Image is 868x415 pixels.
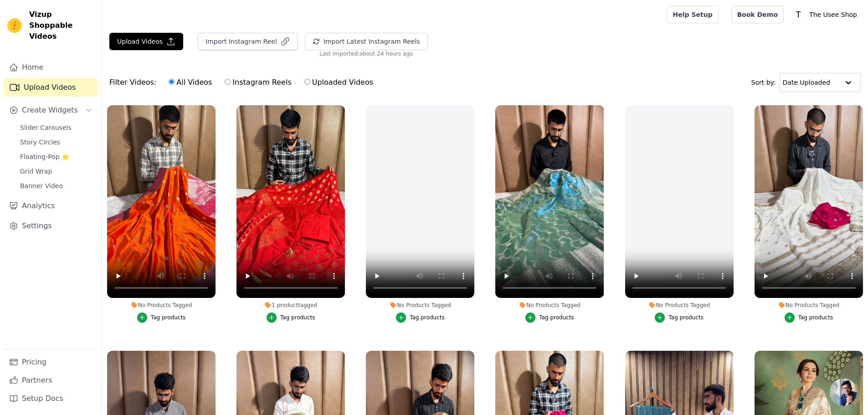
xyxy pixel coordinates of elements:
a: Grid Wrap [15,165,98,178]
span: Banner Video [20,181,63,190]
a: Floating-Pop ⭐ [15,150,98,163]
a: Banner Video [15,179,98,192]
a: Slider Carousels [15,121,98,134]
button: Create Widgets [4,101,98,119]
button: Import Instagram Reel [198,33,298,50]
span: Last imported: about 24 hours ago [319,50,413,57]
div: Filter Videos: [109,72,378,93]
div: Tag products [668,314,704,321]
a: Open chat [830,379,857,406]
button: Tag products [785,313,833,323]
a: Setup Docs [4,389,98,408]
a: Home [4,58,98,77]
input: Uploaded Videos [304,79,310,85]
label: All Videos [168,77,212,88]
label: Uploaded Videos [304,77,374,88]
button: Tag products [137,313,186,323]
span: Vizup Shoppable Videos [29,9,94,42]
input: Instagram Reels [225,79,231,85]
div: No Products Tagged [366,302,474,309]
img: Vizup [7,18,22,33]
div: Tag products [280,314,315,321]
div: Tag products [410,314,445,321]
div: No Products Tagged [495,302,604,309]
button: Tag products [655,313,704,323]
span: Grid Wrap [20,167,52,176]
div: 1 product tagged [236,302,345,309]
a: Story Circles [15,136,98,149]
button: Import Latest Instagram Reels [305,33,428,50]
a: Settings [4,217,98,235]
a: Pricing [4,353,98,371]
a: Book Demo [731,6,784,23]
div: No Products Tagged [107,302,216,309]
text: T [796,10,801,19]
div: Tag products [798,314,833,321]
div: No Products Tagged [625,302,734,309]
a: Analytics [4,197,98,215]
button: Upload Videos [109,33,183,50]
span: Slider Carousels [20,123,72,132]
div: Tag products [151,314,186,321]
label: Instagram Reels [224,77,292,88]
span: Story Circles [20,138,60,147]
div: No Products Tagged [755,302,863,309]
span: Create Widgets [22,105,78,116]
a: Partners [4,371,98,389]
a: Help Setup [667,6,718,23]
div: Tag products [539,314,574,321]
a: Upload Videos [4,78,98,97]
span: Floating-Pop ⭐ [20,152,69,161]
button: Tag products [267,313,315,323]
input: All Videos [169,79,175,85]
button: T The Usee Shop [791,6,861,23]
button: Tag products [396,313,445,323]
p: The Usee Shop [806,6,861,23]
div: Sort by: [751,73,861,92]
button: Tag products [525,313,574,323]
